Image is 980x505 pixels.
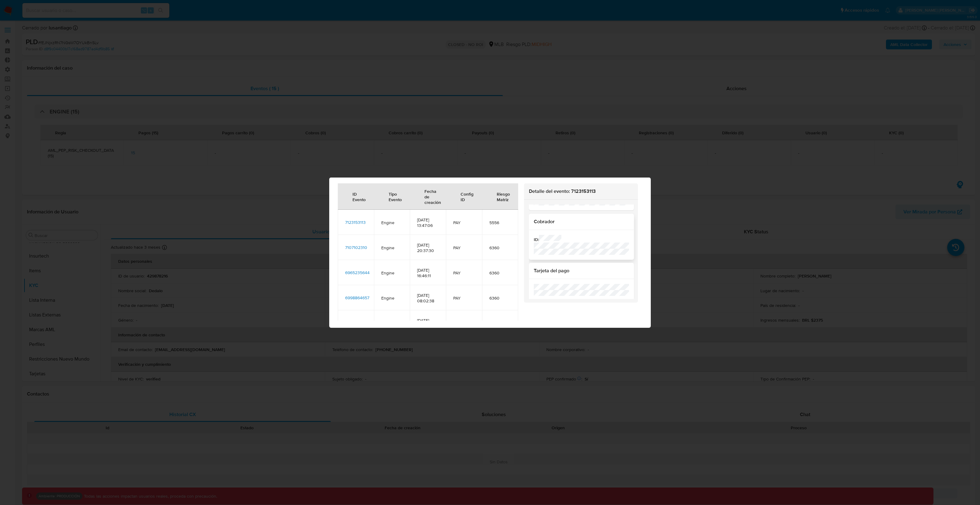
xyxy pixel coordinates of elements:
[489,320,511,326] span: 6360
[489,270,511,276] span: 6360
[534,219,629,225] h2: Cobrador
[381,295,403,301] span: Engine
[417,318,439,329] span: [DATE] 20:40:43
[489,186,517,207] div: Riesgo Matriz
[529,188,633,194] h2: Detalle del evento: 7123153113
[453,270,475,276] span: PAY
[534,268,629,274] h2: Tarjeta del pago
[417,217,439,228] span: [DATE] 13:47:06
[453,220,475,225] span: PAY
[489,245,511,251] span: 6360
[345,244,367,251] span: 7107102310
[453,320,475,326] span: PAY
[345,270,370,276] span: 6965235644
[381,186,409,207] div: Tipo Evento
[453,186,481,207] div: Config ID
[381,270,403,276] span: Engine
[345,219,366,225] span: 7123153113
[417,184,448,209] div: Fecha de creación
[381,320,403,326] span: Engine
[453,295,475,301] span: PAY
[381,220,403,225] span: Engine
[417,293,439,304] span: [DATE] 08:02:38
[534,236,539,243] b: ID:
[417,267,439,278] span: [DATE] 16:46:11
[489,295,511,301] span: 6360
[453,245,475,251] span: PAY
[381,245,403,251] span: Engine
[345,295,369,301] span: 6998864657
[345,320,368,326] span: 6974831365
[345,186,373,207] div: ID Evento
[489,220,511,225] span: 5556
[417,242,439,253] span: [DATE] 20:37:30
